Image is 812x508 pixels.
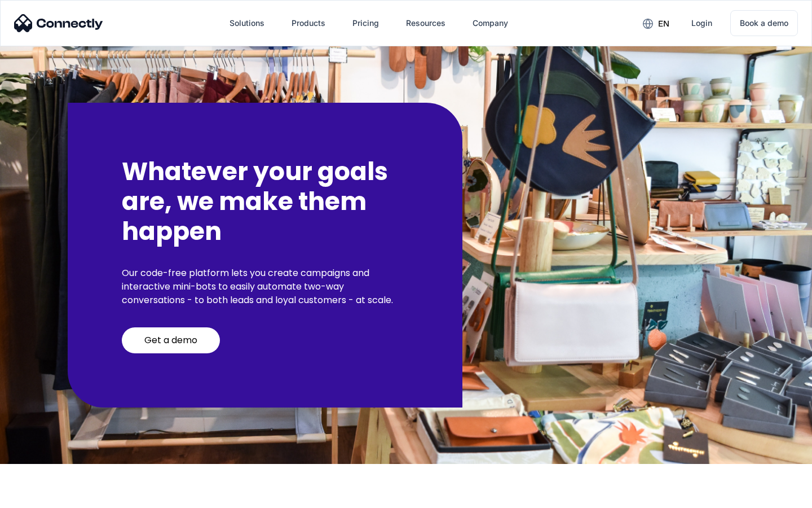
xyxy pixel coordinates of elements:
[11,488,68,504] aside: Language selected: English
[220,10,273,37] div: Solutions
[473,15,508,31] div: Company
[634,15,678,32] div: en
[122,327,220,353] a: Get a demo
[682,10,721,37] a: Login
[397,10,454,37] div: Resources
[144,335,197,346] div: Get a demo
[283,10,334,37] div: Products
[352,15,379,31] div: Pricing
[292,15,325,31] div: Products
[122,266,408,307] p: Our code-free platform lets you create campaigns and interactive mini-bots to easily automate two...
[230,15,264,31] div: Solutions
[464,10,517,37] div: Company
[23,488,68,504] ul: Language list
[406,15,445,31] div: Resources
[122,157,408,246] h2: Whatever your goals are, we make them happen
[730,10,798,36] a: Book a demo
[14,14,103,32] img: Connectly Logo
[343,10,388,37] a: Pricing
[691,15,712,31] div: Login
[658,16,669,32] div: en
